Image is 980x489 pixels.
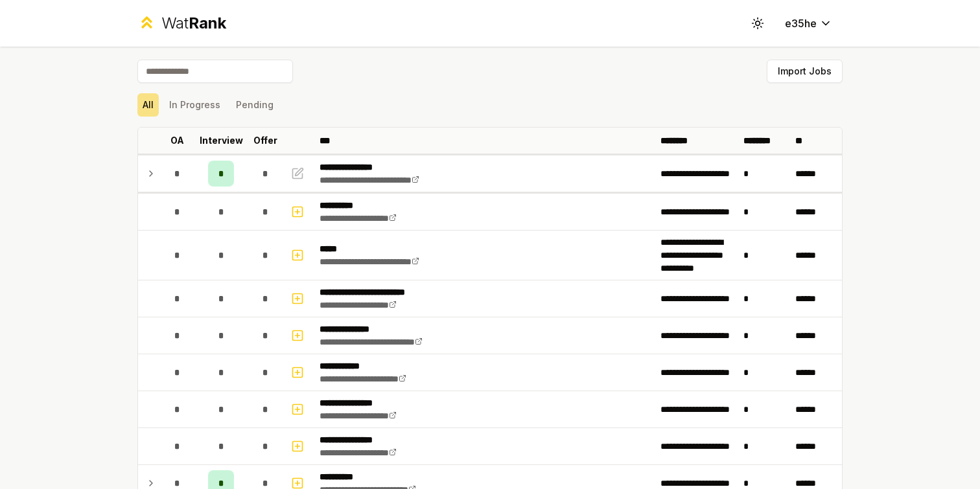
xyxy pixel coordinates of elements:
button: Import Jobs [767,60,843,83]
div: Wat [161,13,226,34]
span: Rank [189,14,226,32]
p: Offer [253,134,277,147]
button: e35he [775,12,843,35]
p: OA [170,134,184,147]
button: Pending [231,93,279,117]
button: All [137,93,159,117]
p: Interview [200,134,243,147]
a: WatRank [137,13,226,34]
button: In Progress [164,93,226,117]
span: e35he [785,16,817,31]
